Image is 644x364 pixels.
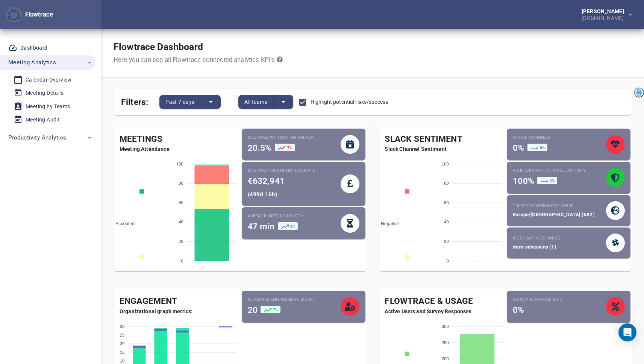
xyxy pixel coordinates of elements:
tspan: 60 [444,200,449,205]
div: split button [159,95,220,109]
div: Flowtrace & Usage [379,295,505,308]
small: Most active channel [513,235,606,241]
div: Meeting Audit [26,115,60,124]
span: Filters: [121,93,148,109]
button: Past 7 days [159,95,201,109]
tspan: 80 [179,181,183,185]
img: Flowtrace [8,9,20,21]
span: 7% [273,308,278,312]
span: Accepted [110,221,135,226]
tspan: 100 [442,162,449,166]
h1: Flowtrace Dashboard [114,41,283,53]
span: 2% [290,224,295,229]
tspan: 300 [442,324,449,328]
div: Meeting by Teams [26,102,70,111]
div: [PERSON_NAME] [582,9,627,14]
span: 0% [513,143,524,153]
tspan: 20 [120,341,125,346]
tspan: 20 [179,239,183,244]
tspan: 15 [120,350,125,355]
span: ( 499d 16h ) [248,191,277,198]
span: Highlight potential risks/success [311,98,388,106]
span: All teams [244,97,267,106]
div: Slack Sentiment [379,133,505,146]
small: Active Channels [513,135,606,141]
small: Meeting investment estimate [248,168,341,174]
tspan: 250 [442,340,449,344]
span: €632,941 [248,176,285,186]
tspan: 0 [446,259,449,263]
tspan: 40 [179,220,183,224]
span: Active Users and Survey Responses [379,308,505,315]
div: Dashboard [20,43,48,53]
div: Here you can see all Flowtrace connected analytics KPI's [114,56,283,65]
small: Meetings without an agenda [248,135,341,141]
span: 0% [550,179,555,183]
div: split button [238,95,293,109]
span: Organizational graph metrics: [114,308,240,315]
span: 0% [513,305,524,315]
span: Meeting Attendance [114,145,240,153]
tspan: 20 [444,239,449,244]
tspan: 60 [179,200,183,205]
small: Measured Engagement Score [248,297,341,303]
button: [PERSON_NAME][DOMAIN_NAME] [570,6,638,23]
span: Past 7 days [165,97,194,106]
span: Productivity Analytics [8,133,66,143]
span: Europe/[GEOGRAPHIC_DATA] (682) [513,212,594,217]
button: Flowtrace [6,7,22,23]
div: Calendar Overview [26,75,72,85]
tspan: 30 [120,324,125,328]
div: Flowtrace [22,10,53,19]
tspan: 0 [181,259,183,263]
div: Engagement [114,295,240,308]
span: 47 min [248,221,275,232]
div: Meetings [114,133,240,146]
span: Slack Channel Sentiment [379,145,505,153]
span: Meeting Analytics [8,58,56,67]
div: Flowtrace [6,7,53,23]
span: 20 [248,305,258,315]
small: Public/private Channel Activity [513,168,606,174]
span: 100% [513,176,534,186]
tspan: 200 [442,356,449,361]
small: Average meeting length [248,213,341,219]
span: 0% [540,146,545,150]
span: Negative [375,221,399,226]
small: Survey Response Rate [513,297,606,303]
tspan: 40 [444,220,449,224]
button: All teams [238,95,274,109]
tspan: 100 [176,162,183,166]
div: Open Intercom Messenger [618,323,636,341]
div: Meeting Details [26,88,64,98]
tspan: 25 [120,333,125,337]
span: 7% [287,146,292,150]
tspan: 10 [120,359,125,363]
span: 20.5% [248,143,272,153]
div: [DOMAIN_NAME] [582,14,627,21]
span: #am-saleswins (1) [513,244,556,250]
small: Timezone with most users [513,203,606,209]
tspan: 80 [444,181,449,185]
